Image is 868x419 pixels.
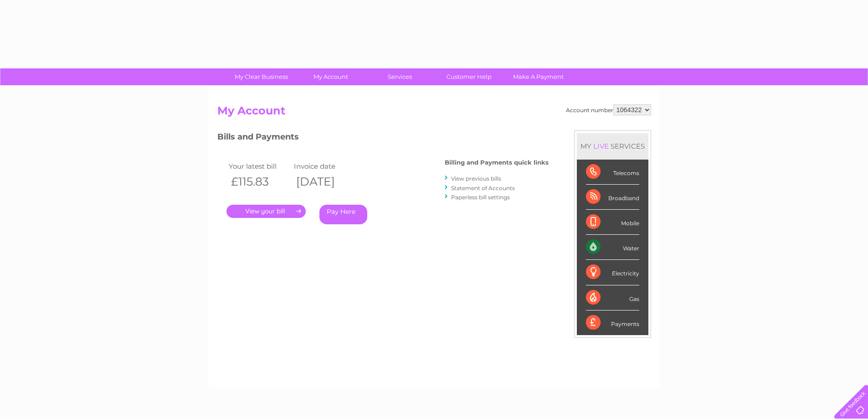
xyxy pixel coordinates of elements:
h3: Bills and Payments [217,130,549,146]
a: Pay Here [319,205,367,224]
div: MY SERVICES [577,133,648,159]
div: LIVE [591,142,611,150]
div: Water [586,235,639,260]
a: Paperless bill settings [451,194,510,201]
div: Broadband [586,185,639,210]
div: Electricity [586,260,639,285]
a: . [226,205,306,218]
a: My Account [293,68,368,85]
div: Telecoms [586,160,639,185]
th: [DATE] [292,172,357,191]
h2: My Account [217,104,651,122]
div: Payments [586,310,639,335]
a: Services [362,68,437,85]
a: Customer Help [431,68,507,85]
a: Make A Payment [501,68,576,85]
a: Statement of Accounts [451,185,515,191]
a: My Clear Business [224,68,299,85]
div: Mobile [586,210,639,235]
div: Gas [586,285,639,310]
div: Account number [566,104,651,115]
td: Your latest bill [226,160,292,172]
td: Invoice date [292,160,357,172]
a: View previous bills [451,175,501,182]
h4: Billing and Payments quick links [445,159,549,166]
th: £115.83 [226,172,292,191]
